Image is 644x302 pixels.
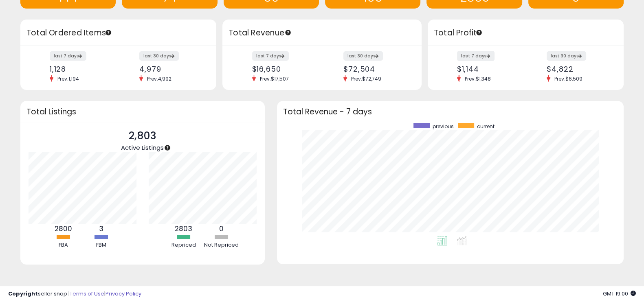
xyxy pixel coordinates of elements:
[26,27,210,39] h3: Total Ordered Items
[106,290,141,298] a: Privacy Policy
[121,143,164,152] span: Active Listings
[252,65,316,73] div: $16,650
[343,51,383,61] label: last 30 days
[175,224,192,234] b: 2803
[139,65,202,73] div: 4,979
[547,65,609,73] div: $4,822
[26,109,259,115] h3: Total Listings
[70,290,104,298] a: Terms of Use
[45,241,82,249] div: FBA
[547,51,586,61] label: last 30 days
[229,27,415,39] h3: Total Revenue
[105,29,112,36] div: Tooltip anchor
[457,51,495,61] label: last 7 days
[83,241,120,249] div: FBM
[434,27,618,39] h3: Total Profit
[139,51,179,61] label: last 30 days
[164,144,171,151] div: Tooltip anchor
[284,29,292,36] div: Tooltip anchor
[603,290,636,298] span: 2025-10-13 19:00 GMT
[219,224,224,234] b: 0
[477,123,495,130] span: current
[457,65,520,73] div: $1,144
[8,290,141,298] div: seller snap | |
[252,51,289,61] label: last 7 days
[50,65,112,73] div: 1,128
[550,75,587,82] span: Prev: $6,509
[461,75,495,82] span: Prev: $1,348
[99,224,103,234] b: 3
[165,241,202,249] div: Repriced
[203,241,240,249] div: Not Repriced
[475,29,483,36] div: Tooltip anchor
[8,290,38,298] strong: Copyright
[283,109,618,115] h3: Total Revenue - 7 days
[343,65,407,73] div: $72,504
[53,75,83,82] span: Prev: 1,194
[121,128,164,144] p: 2,803
[55,224,72,234] b: 2800
[50,51,86,61] label: last 7 days
[256,75,293,82] span: Prev: $17,507
[433,123,454,130] span: previous
[347,75,385,82] span: Prev: $72,749
[143,75,176,82] span: Prev: 4,992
